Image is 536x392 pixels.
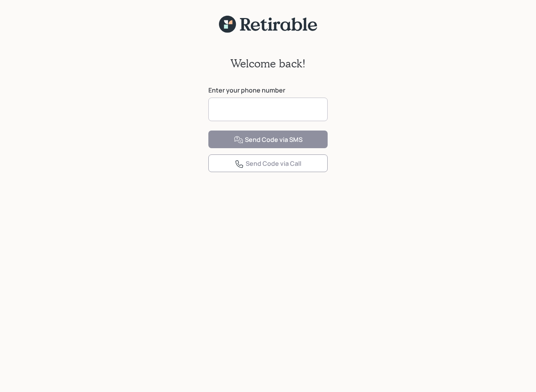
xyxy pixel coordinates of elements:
[208,154,328,172] button: Send Code via Call
[230,57,306,70] h2: Welcome back!
[208,86,328,94] label: Enter your phone number
[234,135,303,145] div: Send Code via SMS
[208,131,328,148] button: Send Code via SMS
[235,159,301,169] div: Send Code via Call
